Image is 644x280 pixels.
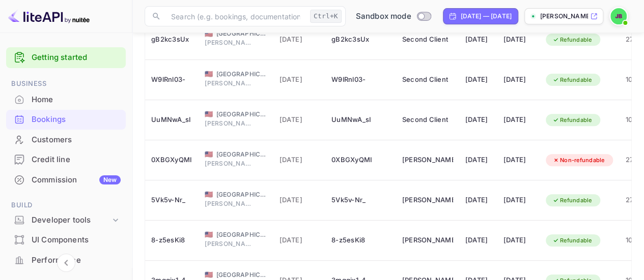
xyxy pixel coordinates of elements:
span: [PERSON_NAME] [205,239,256,248]
div: UuMNwA_sI [331,112,389,128]
div: gB2kc3sUx [331,32,389,48]
span: United States of America [205,151,213,158]
div: [DATE] [503,192,534,208]
span: [DATE] [279,235,320,246]
div: Getting started [6,47,126,68]
span: [GEOGRAPHIC_DATA] [216,110,267,119]
a: Credit line [6,150,126,169]
div: Refundable [546,114,599,127]
div: Bookings [6,110,126,130]
div: [DATE] [465,72,491,88]
div: Switch to Production mode [352,11,435,22]
span: [DATE] [279,154,320,166]
a: Customers [6,130,126,149]
a: UI Components [6,230,126,249]
span: [PERSON_NAME] [205,38,256,47]
div: Refundable [546,194,599,207]
span: Sandbox mode [356,11,411,22]
button: Collapse navigation [57,254,75,272]
div: Second Client [402,72,453,88]
div: Credit line [6,150,126,170]
div: Brian Savidge [402,152,453,168]
div: 0XBGXyQMI [331,152,389,168]
div: [DATE] [503,152,534,168]
span: United States of America [205,30,213,37]
div: Second Client [402,32,453,48]
div: 5Vk5v-Nr_ [151,192,192,208]
span: United States of America [205,271,213,278]
div: Developer tools [32,214,110,226]
div: [DATE] — [DATE] [461,12,512,21]
a: Getting started [32,52,121,64]
span: United States of America [205,231,213,238]
p: [PERSON_NAME]-tdgkc.nui... [540,12,588,21]
span: [GEOGRAPHIC_DATA] [216,230,267,239]
div: [DATE] [503,32,534,48]
div: Developer tools [6,211,126,229]
span: Business [6,78,126,89]
div: [DATE] [465,152,491,168]
div: 5Vk5v-Nr_ [331,192,389,208]
span: United States of America [205,191,213,198]
span: [GEOGRAPHIC_DATA] [216,150,267,159]
div: Credit line [32,154,121,166]
a: Bookings [6,110,126,129]
div: Home [32,94,121,106]
div: UI Components [32,234,121,246]
img: Justin Bossi [610,8,627,24]
span: [PERSON_NAME] [205,119,256,128]
div: W9lRnl03- [151,72,192,88]
span: [GEOGRAPHIC_DATA] [216,29,267,38]
div: Performance [32,255,121,266]
span: [GEOGRAPHIC_DATA] [216,190,267,199]
div: Home [6,90,126,110]
span: [GEOGRAPHIC_DATA] [216,270,267,279]
a: Home [6,90,126,109]
div: [DATE] [465,32,491,48]
span: United States of America [205,111,213,117]
div: Brian Savidge [402,192,453,208]
div: 0XBGXyQMI [151,152,192,168]
div: [DATE] [465,112,491,128]
div: [DATE] [465,192,491,208]
span: [DATE] [279,114,320,126]
div: UI Components [6,230,126,250]
span: [DATE] [279,34,320,45]
div: Refundable [546,74,599,86]
div: Ctrl+K [310,10,342,23]
span: [DATE] [279,195,320,206]
div: New [99,175,121,184]
div: [DATE] [503,112,534,128]
a: CommissionNew [6,170,126,189]
div: Refundable [546,34,599,46]
span: [PERSON_NAME] [205,199,256,208]
div: Commission [32,174,121,186]
span: [DATE] [279,74,320,85]
div: Customers [6,130,126,150]
div: 8-z5esKi8 [151,232,192,248]
div: Brian Savidge [402,232,453,248]
div: Customers [32,134,121,146]
span: Build [6,200,126,211]
span: [PERSON_NAME] [205,159,256,168]
div: Bookings [32,114,121,126]
span: United States of America [205,71,213,77]
div: UuMNwA_sI [151,112,192,128]
div: Refundable [546,234,599,247]
div: [DATE] [503,72,534,88]
div: [DATE] [465,232,491,248]
div: Non-refundable [546,154,611,167]
div: gB2kc3sUx [151,32,192,48]
a: Performance [6,251,126,269]
span: [PERSON_NAME] [205,79,256,88]
div: CommissionNew [6,170,126,190]
div: [DATE] [503,232,534,248]
img: LiteAPI logo [8,8,90,24]
div: Second Client [402,112,453,128]
span: [GEOGRAPHIC_DATA] [216,70,267,79]
div: 8-z5esKi8 [331,232,389,248]
input: Search (e.g. bookings, documentation) [165,6,306,26]
div: W9lRnl03- [331,72,389,88]
div: Performance [6,251,126,270]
